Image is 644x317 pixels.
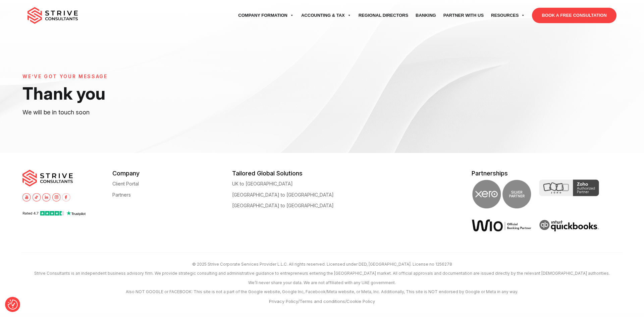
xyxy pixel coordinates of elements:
a: Banking [412,6,440,25]
a: Resources [487,6,529,25]
h5: Company [112,170,232,177]
a: Partners [112,192,131,197]
img: main-logo.svg [28,7,78,24]
img: main-logo.svg [22,170,73,187]
p: Strive Consultants is an independent business advisory firm. We provide strategic consulting and ... [21,269,623,278]
h1: Thank you [22,83,280,104]
a: Partner with Us [440,6,487,25]
h6: WE’VE GOT YOUR MESSAGE [22,74,280,80]
button: Consent Preferences [8,300,18,310]
a: [GEOGRAPHIC_DATA] to [GEOGRAPHIC_DATA] [232,203,334,208]
a: Privacy Policy [269,299,298,304]
img: Zoho Partner [539,179,599,196]
h5: Partnerships [472,170,621,177]
p: Also NOT GOOGLE or FACEBOOK: This site is not a part of the Google website, Google Inc, Facebook/... [21,287,623,296]
h5: Tailored Global Solutions [232,170,352,177]
a: UK to [GEOGRAPHIC_DATA] [232,181,293,186]
img: intuit quickbooks [539,219,599,232]
a: Cookie Policy [346,299,375,304]
img: Wio Offical Banking Partner [472,219,532,232]
p: / / [21,297,623,307]
p: © 2025 Strive Corporate Services Provider L.L.C. All rights reserved. Licensed under DED, [GEOGRA... [21,260,623,269]
a: Company Formation [234,6,298,25]
a: Client Portal [112,181,139,186]
a: Terms and conditions [300,299,345,304]
img: Revisit consent button [8,300,18,310]
a: [GEOGRAPHIC_DATA] to [GEOGRAPHIC_DATA] [232,192,334,197]
a: Accounting & Tax [298,6,355,25]
a: BOOK A FREE CONSULTATION [532,8,616,23]
p: We will be in touch soon [22,107,280,117]
p: We’ll never share your data. We are not affiliated with any UAE government. [21,278,623,287]
a: Regional Directors [355,6,412,25]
